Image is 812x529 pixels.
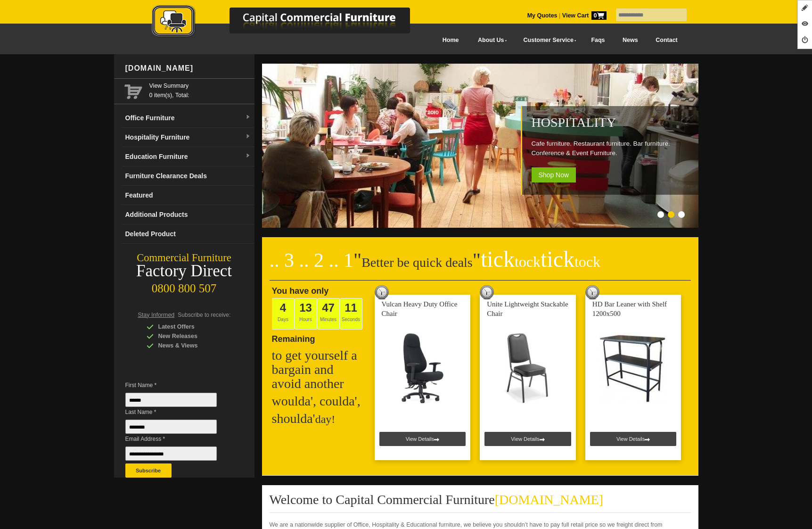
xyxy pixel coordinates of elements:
div: New Releases [147,331,236,341]
input: Email Address * [125,446,217,461]
div: [DOMAIN_NAME] [122,54,254,83]
span: 0 item(s), Total: [149,81,251,99]
img: Hospitality [262,64,700,228]
img: tick tock deal clock [375,285,389,299]
a: Hospitality Furnituredropdown [122,128,254,147]
span: tick tick [481,247,600,272]
div: Factory Direct [114,264,254,278]
span: Last Name * [125,407,231,417]
span: 4 [280,301,286,314]
span: 13 [299,301,312,314]
input: Last Name * [125,420,217,434]
span: First Name * [125,380,231,390]
span: [DOMAIN_NAME] [495,492,603,507]
img: tick tock deal clock [480,285,494,299]
input: First Name * [125,393,217,407]
span: day! [315,413,336,425]
span: Subscribe to receive: [178,312,230,318]
a: Deleted Product [122,224,254,244]
a: View Cart0 [560,12,606,19]
a: News [614,30,647,51]
span: " [353,249,361,271]
span: Seconds [340,298,362,330]
div: News & Views [147,341,236,350]
span: .. 3 .. 2 .. 1 [270,249,354,271]
span: 11 [344,301,357,314]
a: Education Furnituredropdown [122,147,254,166]
span: tock [574,253,600,270]
span: Shop Now [532,167,576,182]
img: dropdown [245,115,251,120]
a: About Us [468,30,513,51]
a: Contact [647,30,686,51]
img: dropdown [245,153,251,159]
span: You have only [272,286,329,296]
a: Capital Commercial Furniture Logo [126,5,456,42]
span: 47 [322,301,335,314]
li: Page dot 3 [678,211,685,218]
p: Cafe furniture. Restaurant furniture. Bar furniture. Conference & Event Furniture. [532,139,694,158]
span: Minutes [317,298,340,330]
a: Featured [122,186,254,205]
button: Subscribe [125,463,172,478]
span: Email Address * [125,434,231,444]
span: " [473,249,600,271]
h2: shoulda' [272,412,366,426]
img: dropdown [245,134,251,140]
a: Furniture Clearance Deals [122,166,254,186]
a: Office Furnituredropdown [122,108,254,128]
li: Page dot 1 [657,211,664,218]
span: tock [515,253,541,270]
span: Remaining [272,331,315,344]
h2: to get yourself a bargain and avoid another [272,348,366,391]
div: 0800 800 507 [114,277,254,295]
h2: Hospitality [532,116,694,130]
a: My Quotes [527,12,558,19]
h2: Better be quick deals [270,252,691,281]
img: tick tock deal clock [585,285,599,299]
div: Latest Offers [147,322,236,331]
a: Additional Products [122,205,254,224]
a: Customer Service [513,30,582,51]
a: Faqs [582,30,614,51]
img: Capital Commercial Furniture Logo [126,5,456,39]
span: 0 [591,11,607,20]
li: Page dot 2 [668,211,674,218]
strong: View Cart [562,12,607,19]
a: Hospitality Cafe furniture. Restaurant furniture. Bar furniture. Conference & Event Furniture. Sh... [262,223,700,229]
span: Days [272,298,295,330]
a: View Summary [149,81,251,91]
h2: Welcome to Capital Commercial Furniture [270,493,691,513]
div: Commercial Furniture [114,251,254,264]
span: Stay Informed [138,312,175,318]
span: Hours [295,298,317,330]
h2: woulda', coulda', [272,394,366,408]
